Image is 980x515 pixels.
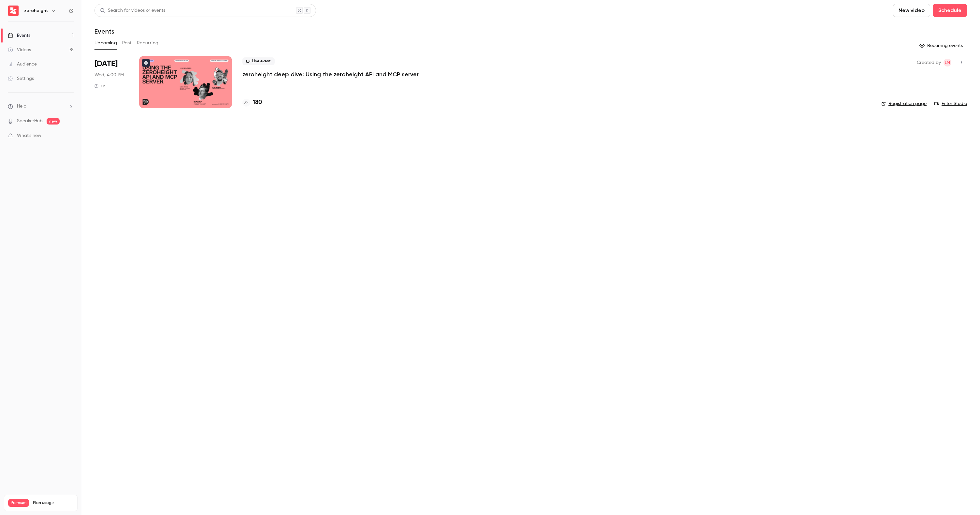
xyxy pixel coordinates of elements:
[8,499,29,507] span: Premium
[881,100,927,107] a: Registration page
[17,132,41,139] span: What's new
[66,133,74,139] iframe: Noticeable Trigger
[242,98,262,107] a: 180
[8,6,19,16] img: zeroheight
[893,4,930,17] button: New video
[8,61,37,67] div: Audience
[945,59,950,66] span: LM
[47,118,60,125] span: new
[8,32,30,39] div: Events
[8,75,34,82] div: Settings
[8,103,74,110] li: help-dropdown-opener
[916,40,967,51] button: Recurring events
[137,38,159,48] button: Recurring
[122,38,132,48] button: Past
[94,27,114,35] h1: Events
[17,118,43,125] a: SpeakerHub
[242,57,275,65] span: Live event
[242,70,419,78] a: zeroheight deep dive: Using the zeroheight API and MCP server
[94,59,118,69] span: [DATE]
[8,47,31,53] div: Videos
[94,72,124,78] span: Wed, 4:00 PM
[17,103,26,110] span: Help
[934,100,967,107] a: Enter Studio
[94,56,129,108] div: Sep 24 Wed, 4:00 PM (Europe/London)
[100,7,165,14] div: Search for videos or events
[944,59,951,66] span: Luke Murphy
[33,500,73,506] span: Plan usage
[933,4,967,17] button: Schedule
[24,7,48,14] h6: zeroheight
[94,83,106,89] div: 1 h
[917,59,941,66] span: Created by
[94,38,117,48] button: Upcoming
[253,98,262,107] h4: 180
